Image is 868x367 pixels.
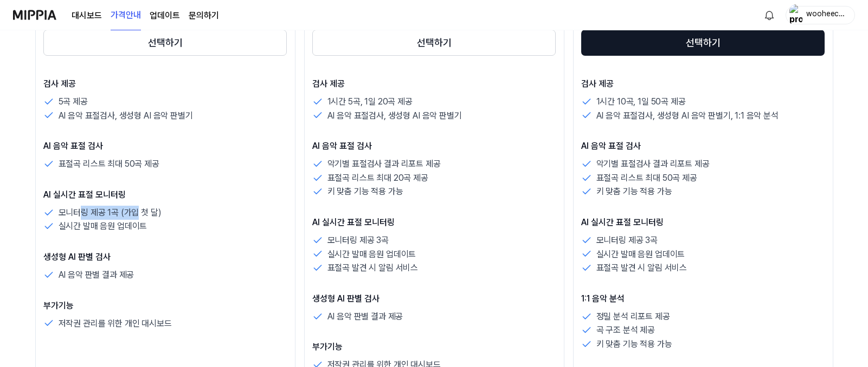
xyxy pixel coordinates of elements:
button: 선택하기 [43,30,287,56]
p: AI 실시간 표절 모니터링 [581,216,825,229]
p: 키 맞춤 기능 적용 가능 [596,337,672,351]
p: 표절곡 리스트 최대 50곡 제공 [59,157,159,171]
p: 1시간 10곡, 1일 50곡 제공 [596,95,686,109]
p: AI 음악 표절 검사 [43,140,287,153]
p: 생성형 AI 판별 검사 [312,292,556,305]
p: 악기별 표절검사 결과 리포트 제공 [596,157,710,171]
p: 부가기능 [312,340,556,353]
p: 검사 제공 [312,77,556,90]
button: 선택하기 [312,30,556,56]
p: AI 음악 판별 결과 제공 [59,268,134,282]
p: 실시간 발매 음원 업데이트 [327,247,416,261]
p: AI 음악 표절검사, 생성형 AI 음악 판별기 [59,109,193,123]
p: 모니터링 제공 1곡 (가입 첫 달) [59,206,162,220]
button: profilewooheecheon [786,6,855,24]
p: 표절곡 발견 시 알림 서비스 [596,261,687,275]
a: 문의하기 [189,9,219,22]
p: 부가기능 [43,299,287,312]
p: 모니터링 제공 3곡 [596,233,658,247]
div: wooheecheon [806,9,848,21]
p: 표절곡 리스트 최대 50곡 제공 [596,171,697,185]
p: 악기별 표절검사 결과 리포트 제공 [327,157,441,171]
p: 실시간 발매 음원 업데이트 [596,247,685,261]
img: profile [789,4,802,26]
p: 모니터링 제공 3곡 [327,233,389,247]
p: 5곡 제공 [59,95,88,109]
p: 1:1 음악 분석 [581,292,825,305]
p: AI 음악 표절검사, 생성형 AI 음악 판별기 [327,109,462,123]
button: 선택하기 [581,30,825,56]
p: AI 음악 표절검사, 생성형 AI 음악 판별기, 1:1 음악 분석 [596,109,779,123]
p: AI 음악 표절 검사 [581,140,825,153]
p: 표절곡 리스트 최대 20곡 제공 [327,171,428,185]
img: 알림 [763,9,776,22]
p: 검사 제공 [581,77,825,90]
p: AI 실시간 표절 모니터링 [312,216,556,229]
a: 업데이트 [150,9,180,22]
p: 키 맞춤 기능 적용 가능 [596,185,672,199]
p: 곡 구조 분석 제공 [596,323,655,337]
p: 실시간 발매 음원 업데이트 [59,219,147,233]
a: 선택하기 [581,28,825,58]
a: 가격안내 [111,1,141,30]
p: 생성형 AI 판별 검사 [43,251,287,264]
p: 저작권 관리를 위한 개인 대시보드 [59,317,172,331]
a: 대시보드 [72,9,102,22]
a: 선택하기 [312,28,556,58]
p: AI 음악 표절 검사 [312,140,556,153]
a: 선택하기 [43,28,287,58]
p: AI 실시간 표절 모니터링 [43,188,287,201]
p: 1시간 5곡, 1일 20곡 제공 [327,95,413,109]
p: 표절곡 발견 시 알림 서비스 [327,261,419,275]
p: AI 음악 판별 결과 제공 [327,310,403,324]
p: 키 맞춤 기능 적용 가능 [327,185,403,199]
p: 정밀 분석 리포트 제공 [596,310,670,324]
p: 검사 제공 [43,77,287,90]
